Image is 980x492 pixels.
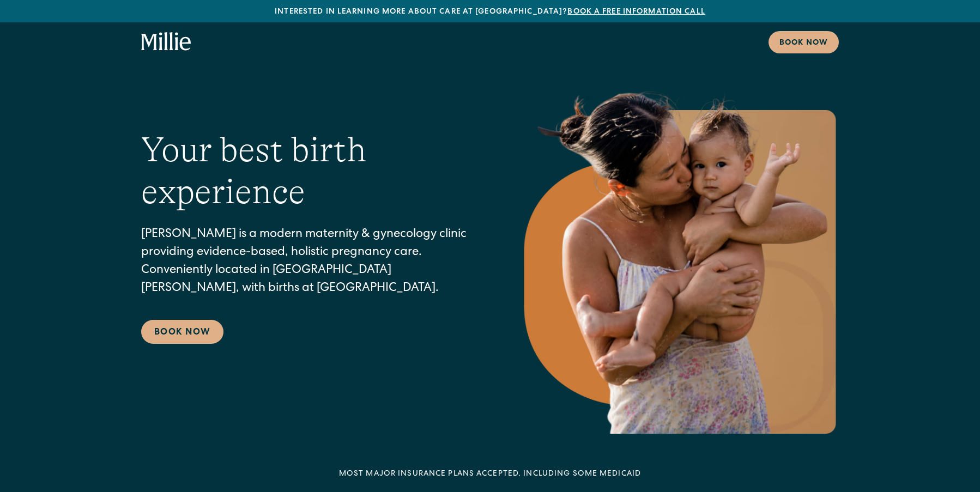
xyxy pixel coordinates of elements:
a: home [141,32,191,52]
a: Book Now [141,320,223,344]
a: Book a free information call [567,8,705,16]
div: MOST MAJOR INSURANCE PLANS ACCEPTED, INCLUDING some MEDICAID [339,469,641,480]
div: Book now [779,38,828,49]
h1: Your best birth experience [141,129,477,213]
img: Mother holding and kissing her baby on the cheek. [521,74,839,434]
p: [PERSON_NAME] is a modern maternity & gynecology clinic providing evidence-based, holistic pregna... [141,226,477,298]
a: Book now [769,31,839,53]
